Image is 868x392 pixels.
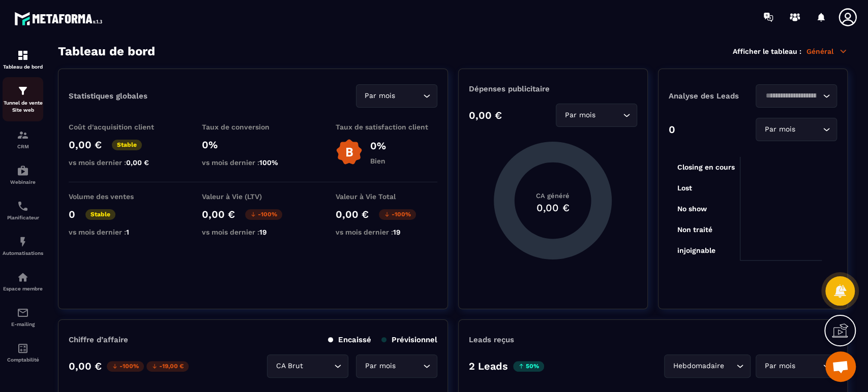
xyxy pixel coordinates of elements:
[17,49,29,61] img: formation
[69,158,170,167] p: vs mois dernier :
[112,140,142,150] p: Stable
[274,361,305,372] span: CA Brut
[756,118,837,141] div: Search for option
[202,123,304,131] p: Taux de conversion
[17,129,29,141] img: formation
[3,179,43,185] p: Webinaire
[356,84,437,108] div: Search for option
[762,361,797,372] span: Par mois
[69,335,128,344] p: Chiffre d’affaire
[370,157,386,165] p: Bien
[469,84,637,93] p: Dépenses publicitaire
[202,208,235,220] p: 0,00 €
[469,109,502,121] p: 0,00 €
[69,228,170,236] p: vs mois dernier :
[3,64,43,70] p: Tableau de bord
[3,42,43,77] a: formationformationTableau de bord
[469,360,508,372] p: 2 Leads
[3,299,43,335] a: emailemailE-mailing
[664,354,751,378] div: Search for option
[259,158,278,167] span: 100%
[3,215,43,220] p: Planificateur
[3,100,43,114] p: Tunnel de vente Site web
[3,357,43,363] p: Comptabilité
[267,354,348,378] div: Search for option
[381,335,437,344] p: Prévisionnel
[562,110,597,121] span: Par mois
[107,361,144,372] p: -100%
[556,104,637,127] div: Search for option
[363,90,398,102] span: Par mois
[677,246,715,255] tspan: injoignable
[3,144,43,149] p: CRM
[3,250,43,256] p: Automatisations
[3,264,43,299] a: automationsautomationsEspace membre
[677,184,692,192] tspan: Lost
[85,209,115,220] p: Stable
[356,354,437,378] div: Search for option
[398,90,421,102] input: Search for option
[202,228,304,236] p: vs mois dernier :
[328,335,371,344] p: Encaissé
[3,228,43,264] a: automationsautomationsAutomatisations
[69,208,75,220] p: 0
[3,192,43,228] a: schedulerschedulerPlanificateur
[305,361,332,372] input: Search for option
[370,140,386,152] p: 0%
[336,192,437,201] p: Valeur à Vie Total
[469,335,514,344] p: Leads reçus
[69,192,170,201] p: Volume des ventes
[17,85,29,97] img: formation
[726,361,734,372] input: Search for option
[669,91,753,101] p: Analyse des Leads
[825,351,856,382] div: Ouvrir le chat
[202,139,304,151] p: 0%
[797,124,820,135] input: Search for option
[756,354,837,378] div: Search for option
[146,361,189,372] p: -19,00 €
[336,139,363,166] img: b-badge-o.b3b20ee6.svg
[17,165,29,177] img: automations
[126,228,129,236] span: 1
[336,123,437,131] p: Taux de satisfaction client
[69,139,102,151] p: 0,00 €
[69,123,170,131] p: Coût d'acquisition client
[671,361,726,372] span: Hebdomadaire
[513,361,544,372] p: 50%
[762,124,797,135] span: Par mois
[379,209,416,220] p: -100%
[202,158,304,167] p: vs mois dernier :
[398,361,421,372] input: Search for option
[677,163,734,172] tspan: Closing en cours
[797,361,820,372] input: Search for option
[17,307,29,319] img: email
[17,200,29,212] img: scheduler
[762,90,820,102] input: Search for option
[597,110,620,121] input: Search for option
[17,271,29,283] img: automations
[69,91,147,101] p: Statistiques globales
[669,123,675,136] p: 0
[17,236,29,248] img: automations
[363,361,398,372] span: Par mois
[677,225,712,234] tspan: Non traité
[3,286,43,291] p: Espace membre
[14,9,106,28] img: logo
[756,84,837,108] div: Search for option
[69,360,102,372] p: 0,00 €
[58,44,155,58] h3: Tableau de bord
[3,335,43,370] a: accountantaccountantComptabilité
[3,321,43,327] p: E-mailing
[17,342,29,354] img: accountant
[3,121,43,157] a: formationformationCRM
[393,228,401,236] span: 19
[336,228,437,236] p: vs mois dernier :
[245,209,282,220] p: -100%
[733,47,801,55] p: Afficher le tableau :
[126,158,149,167] span: 0,00 €
[202,192,304,201] p: Valeur à Vie (LTV)
[3,77,43,121] a: formationformationTunnel de vente Site web
[259,228,267,236] span: 19
[3,157,43,192] a: automationsautomationsWebinaire
[806,47,848,56] p: Général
